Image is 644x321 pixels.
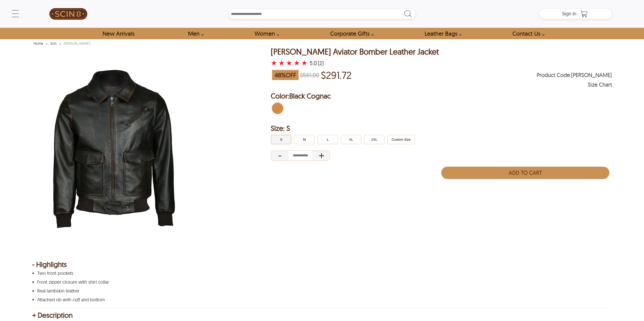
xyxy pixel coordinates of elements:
[301,60,307,65] label: 5 rating
[271,60,309,67] a: Ethan Aviator Bomber Leather Jacket with a 5 Star Rating and 2 Product Review }
[182,28,206,39] a: shop men's leather jackets
[271,102,284,115] div: Black Cognac
[249,28,282,39] a: Shop Women Leather Jackets
[37,288,606,293] p: Real lambskin leather
[32,41,45,46] a: Home
[537,72,612,78] span: Product Code: ETHAN
[300,71,319,79] strike: $561.00
[324,28,377,39] a: Shop Leather Corporate Gifts
[32,313,612,318] div: + Description
[37,297,606,302] p: Attached rib with cuff and bottom
[419,28,464,39] a: Shop Leather Bags
[49,41,58,46] a: Scin
[32,3,105,25] a: SCIN
[271,47,439,56] div: [PERSON_NAME] Aviator Bomber Leather Jacket
[32,262,612,267] div: - Highlights
[37,280,606,285] p: Front zipper closure with shirt collar
[271,151,288,161] div: Decrease Quantity of Item
[49,3,87,25] img: SCIN
[387,135,415,144] button: Click to select Custom Size
[271,60,277,65] label: 1 rating
[579,10,589,18] a: Shopping Cart
[310,61,317,66] div: 5.0
[97,28,140,39] a: Shop New Arrivals
[442,181,609,195] iframe: PayPal
[289,91,331,100] span: Black Cognac
[562,10,576,17] span: Sign in
[272,70,299,80] span: 48 % OFF
[271,47,439,56] h1: Ethan Aviator Bomber Leather Jacket
[313,151,330,161] div: Increase Quantity of Item
[271,135,291,144] button: Click to select S
[318,135,338,144] button: Click to select L
[59,39,61,48] span: ›
[37,271,606,276] p: Two front pockets
[271,123,612,133] h2: Selected Filter by Size: S
[321,69,351,81] p: Price of $291.72
[32,47,196,252] img: ethan-aviator-bomber-leather-jacket.webp
[507,28,547,39] a: contact-us
[588,82,612,87] div: Size Chart
[562,12,576,16] a: Sign in
[341,135,361,144] button: Click to select XL
[286,60,292,65] label: 3 rating
[63,41,91,46] div: [PERSON_NAME]
[364,135,384,144] button: Click to select 2XL
[294,135,315,144] button: Click to select M
[294,60,300,65] label: 4 rating
[278,60,285,65] label: 2 rating
[46,39,48,48] span: ›
[271,91,612,101] h2: Selected Color: by Black Cognac
[318,61,324,66] div: (2)
[441,167,609,179] button: Add to Cart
